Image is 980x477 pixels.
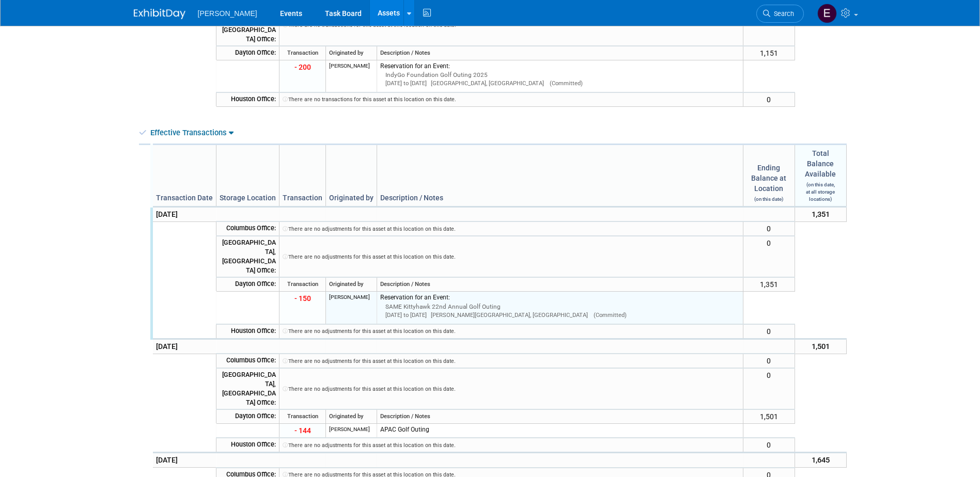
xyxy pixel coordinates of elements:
div: (on this date) [746,194,791,203]
a: Effective Transactions [150,128,234,137]
span: 0 [767,371,771,379]
td: There are no adjustments for this asset at this location on this date. [279,368,743,409]
td: There are no transactions for this asset at this location on this date. [279,92,743,107]
td: Storage Location [216,144,279,206]
td: Transaction [279,46,326,60]
span: 1,351 [812,210,830,219]
span: Reservation for an Event: [380,62,450,70]
td: Originated by [326,46,377,60]
td: There are no adjustments for this asset at this location on this date. [279,354,743,368]
div: [DATE] to [DATE] [385,311,740,320]
td: Description / Notes [377,144,743,206]
span: 1,645 [812,455,830,465]
span: - 144 [294,426,311,435]
img: ExhibitDay [134,9,185,19]
span: 1,501 [760,412,778,421]
span: 0 [767,225,771,233]
span: Houston Office: [231,327,276,335]
td: [DATE] [152,206,216,221]
img: Emy Volk [817,4,837,23]
td: Originated by [326,409,377,424]
div: Reservation for an Event: [380,293,740,302]
span: Dayton Office: [235,412,276,420]
span: [GEOGRAPHIC_DATA], [GEOGRAPHIC_DATA] Office: [222,239,276,274]
td: Description / Notes [377,409,743,424]
span: Columbus Office: [226,224,276,232]
td: There are no adjustments for this asset at this location on this date. [279,324,743,339]
span: Houston Office: [231,440,276,448]
span: (Committed) [546,80,583,87]
span: Columbus Office: [226,356,276,364]
td: Transaction [279,144,326,206]
div: SAME Kittyhawk 22nd Annual Golf Outing [385,303,740,311]
div: APAC Golf Outing [380,425,740,434]
td: Transaction [279,277,326,292]
span: 1,151 [760,49,778,57]
a: Search [756,5,804,23]
span: 0 [767,357,771,365]
span: [GEOGRAPHIC_DATA], [GEOGRAPHIC_DATA] Office: [222,371,276,406]
td: [PERSON_NAME] [326,60,377,92]
span: 0 [767,96,771,104]
span: Dayton Office: [235,49,276,56]
td: Transaction [279,409,326,424]
span: 1,351 [760,280,778,289]
div: IndyGo Foundation Golf Outing 2025 [385,71,740,79]
span: 1,501 [812,342,830,351]
span: Houston Office: [231,95,276,103]
span: 0 [767,327,771,336]
span: - 150 [294,294,311,303]
span: 0 [767,441,771,449]
span: [GEOGRAPHIC_DATA], [GEOGRAPHIC_DATA] Office: [222,7,276,43]
td: Description / Notes [377,46,743,60]
td: Description / Notes [377,277,743,292]
td: [DATE] [152,339,216,354]
td: Originated by [326,277,377,292]
span: 0 [767,239,771,247]
span: [PERSON_NAME][GEOGRAPHIC_DATA], [GEOGRAPHIC_DATA] [427,312,588,319]
span: Dayton Office: [235,280,276,288]
span: Search [770,10,794,18]
span: (Committed) [589,312,627,319]
td: Ending Balance at Location [743,144,795,206]
span: [PERSON_NAME] [198,9,257,18]
td: There are no adjustments for this asset at this location on this date. [279,438,743,453]
td: [PERSON_NAME] [326,292,377,324]
td: [DATE] [152,453,216,468]
td: Transaction Date [152,144,216,206]
td: There are no adjustments for this asset at this location on this date. [279,221,743,236]
div: (on this date, at all storage locations) [798,179,843,203]
span: [GEOGRAPHIC_DATA], [GEOGRAPHIC_DATA] [427,80,544,87]
span: - 200 [294,63,311,71]
div: [DATE] to [DATE] [385,79,740,88]
td: Total Balance Available [795,144,846,206]
td: [PERSON_NAME] [326,424,377,438]
td: Originated by [326,144,377,206]
td: There are no adjustments for this asset at this location on this date. [279,236,743,277]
